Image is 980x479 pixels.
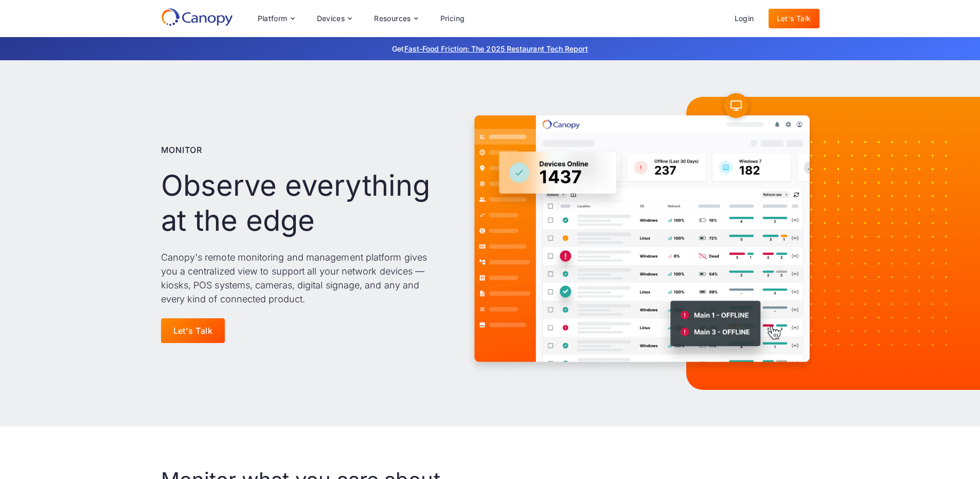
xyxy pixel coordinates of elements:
[432,9,473,28] a: Pricing
[404,44,588,53] a: Fast-Food Friction: The 2025 Restaurant Tech Report
[374,15,411,22] div: Resources
[726,9,762,28] a: Login
[769,9,819,28] a: Let's Talk
[238,43,742,54] p: Get
[161,250,444,306] p: Canopy's remote monitoring and management platform gives you a centralized view to support all yo...
[161,168,444,237] h1: Observe everything at the edge
[317,15,345,22] div: Devices
[258,15,288,22] div: Platform
[161,318,225,343] a: Let's Talk
[161,144,203,156] p: Monitor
